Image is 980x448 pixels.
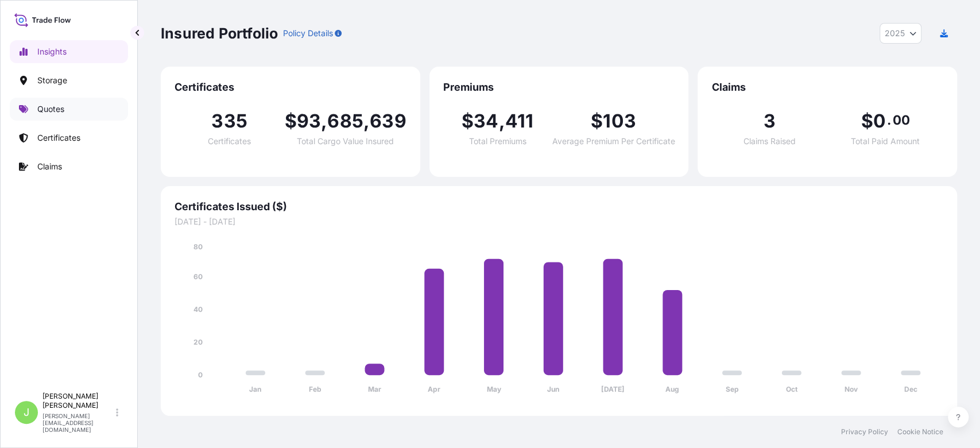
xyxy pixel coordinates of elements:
tspan: Sep [725,385,738,393]
span: Claims [711,80,943,94]
tspan: Jun [547,385,559,393]
span: J [24,407,29,418]
a: Insights [10,40,128,63]
span: Premiums [443,80,675,94]
span: Certificates [208,137,251,145]
span: , [498,112,505,130]
span: . [887,115,891,125]
p: [PERSON_NAME][EMAIL_ADDRESS][DOMAIN_NAME] [42,412,114,433]
tspan: Dec [904,385,917,393]
span: 685 [327,112,363,130]
a: Claims [10,155,128,178]
span: , [363,112,370,130]
button: Year Selector [880,23,921,44]
a: Quotes [10,98,128,121]
tspan: Feb [309,385,321,393]
p: Certificates [37,132,80,144]
span: 34 [474,112,498,130]
span: Total Paid Amount [851,137,920,145]
tspan: [DATE] [601,385,625,393]
span: Average Premium Per Certificate [552,137,675,145]
span: 639 [370,112,406,130]
span: Total Cargo Value Insured [297,137,394,145]
tspan: 80 [193,242,203,251]
a: Storage [10,69,128,92]
span: Claims Raised [743,137,796,145]
span: 103 [603,112,636,130]
span: 2025 [885,28,905,39]
span: Certificates Issued ($) [175,200,943,214]
p: [PERSON_NAME] [PERSON_NAME] [42,392,114,410]
span: Certificates [175,80,406,94]
tspan: 40 [193,305,203,314]
span: $ [462,112,474,130]
a: Privacy Policy [841,427,888,437]
span: $ [861,112,873,130]
p: Insured Portfolio [161,24,278,43]
tspan: 20 [193,338,203,346]
span: 0 [873,112,886,130]
span: $ [591,112,603,130]
span: 3 [764,112,776,130]
span: 335 [211,112,247,130]
span: , [321,112,327,130]
tspan: 0 [198,370,203,379]
tspan: 60 [193,272,203,281]
p: Policy Details [282,28,332,39]
span: Total Premiums [469,137,526,145]
tspan: Mar [368,385,381,393]
tspan: Jan [249,385,261,393]
p: Insights [37,46,67,57]
span: 411 [505,112,534,130]
tspan: Apr [428,385,440,393]
span: 00 [892,115,909,125]
tspan: Oct [786,385,798,393]
tspan: Aug [665,385,679,393]
tspan: Nov [845,385,858,393]
a: Certificates [10,126,128,149]
tspan: May [486,385,501,393]
p: Quotes [37,103,64,115]
p: Storage [37,75,67,86]
p: Claims [37,161,62,172]
a: Cookie Notice [897,427,943,437]
span: 93 [297,112,321,130]
span: $ [284,112,296,130]
span: [DATE] - [DATE] [175,216,943,227]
